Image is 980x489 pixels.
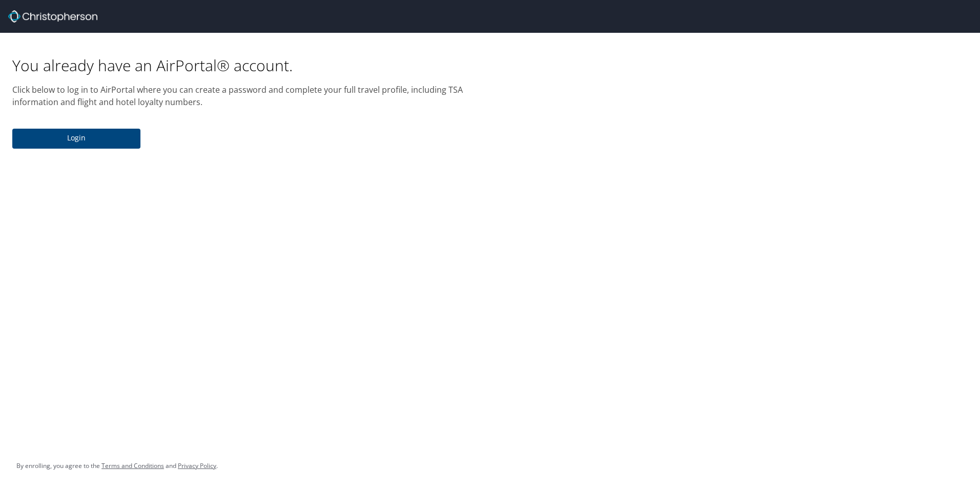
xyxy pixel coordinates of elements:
span: Login [21,132,132,145]
h1: You already have an AirPortal® account. [12,55,478,75]
p: Click below to log in to AirPortal where you can create a password and complete your full travel ... [12,84,478,108]
div: By enrolling, you agree to the and . [16,453,218,479]
img: cbt logo [8,10,97,23]
a: Privacy Policy [178,461,216,470]
a: Terms and Conditions [101,461,164,470]
button: Login [12,129,140,149]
